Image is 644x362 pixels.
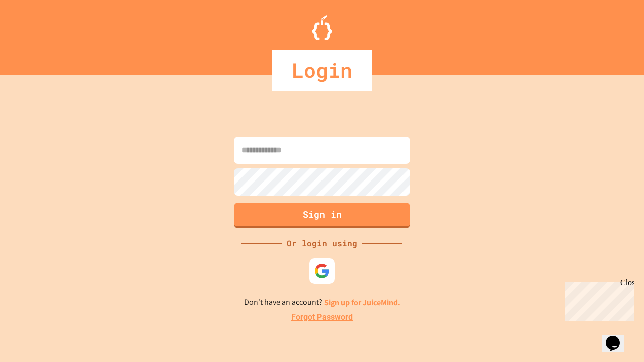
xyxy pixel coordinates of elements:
a: Sign up for JuiceMind. [324,297,400,308]
button: Sign in [234,203,410,228]
div: Or login using [282,237,362,249]
img: google-icon.svg [314,263,330,279]
img: Logo.svg [312,15,332,40]
iframe: chat widget [602,322,634,352]
a: Forgot Password [291,311,353,323]
p: Don't have an account? [244,296,400,309]
div: Chat with us now!Close [4,4,69,64]
iframe: chat widget [560,278,634,321]
div: Login [272,50,372,90]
